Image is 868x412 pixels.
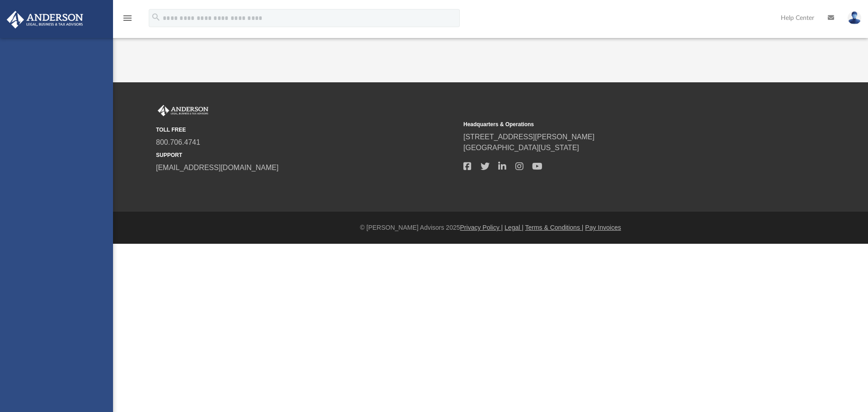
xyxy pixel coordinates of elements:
a: Terms & Conditions | [525,224,584,231]
a: Privacy Policy | [460,224,503,231]
a: 800.706.4741 [156,138,200,146]
a: [GEOGRAPHIC_DATA][US_STATE] [463,144,579,152]
a: [STREET_ADDRESS][PERSON_NAME] [463,133,594,141]
a: menu [122,17,133,24]
small: TOLL FREE [156,126,457,134]
img: User Pic [848,11,861,24]
div: © [PERSON_NAME] Advisors 2025 [113,223,868,232]
i: search [151,12,161,22]
i: menu [122,13,133,24]
img: Anderson Advisors Platinum Portal [4,11,86,28]
a: [EMAIL_ADDRESS][DOMAIN_NAME] [156,164,278,171]
img: Anderson Advisors Platinum Portal [156,105,210,117]
small: SUPPORT [156,151,457,159]
a: Legal | [505,224,524,231]
small: Headquarters & Operations [463,120,764,128]
a: Pay Invoices [585,224,621,231]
